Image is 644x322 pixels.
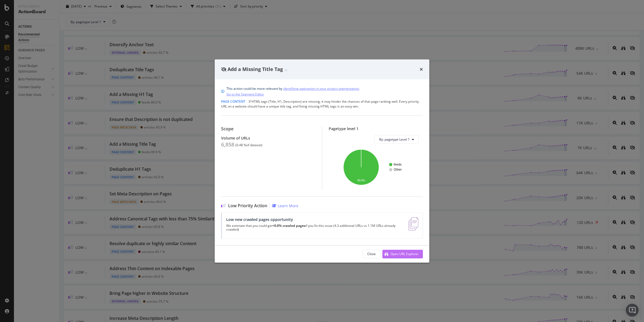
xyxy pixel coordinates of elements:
text: feeds [394,163,401,166]
div: Scope [221,126,316,131]
div: eye-slash [221,67,226,71]
span: Page Content [221,99,245,104]
div: This action could be more relevant by . [226,86,360,97]
div: Learn More [278,203,298,208]
button: By: pagetype Level 1 [375,135,419,144]
div: times [420,66,423,73]
span: Low Priority Action [228,203,267,208]
span: By: pagetype Level 1 [379,137,410,142]
div: Pagetype level 1 [329,126,423,131]
div: Open Intercom Messenger [626,304,639,317]
strong: +0.0% crawled pages [272,223,305,228]
text: 99.9% [357,179,365,182]
div: ( 0.48 % of dataset ) [235,143,262,147]
div: Low new crawled pages opportunity [226,217,402,222]
div: If HTML tags (Title, H1, Description) are missing, it may hinder the chances of that page ranking... [221,99,423,109]
div: Open URL Explorer [390,252,419,256]
button: Open URL Explorer [382,250,423,258]
img: Equal [285,69,287,71]
span: | [246,99,248,104]
p: We estimate that you could get if you fix this issue (4.3 additional URLs vs 1.1M URLs already cr... [226,224,402,231]
text: Other [394,168,402,171]
span: Add a Missing Title Tag [228,66,283,72]
div: 6,858 [221,141,234,148]
div: Close [367,252,376,256]
div: Volume of URLs [221,136,316,140]
svg: A chart. [333,148,419,186]
button: Close [363,250,380,258]
div: info banner [221,86,423,97]
a: Learn More [272,203,298,208]
a: identifying pagination in your project segmentation [283,86,359,91]
a: Go to the Segment Editor [226,91,264,97]
img: e5DMFwAAAABJRU5ErkJggg== [408,217,418,231]
div: modal [215,59,429,263]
